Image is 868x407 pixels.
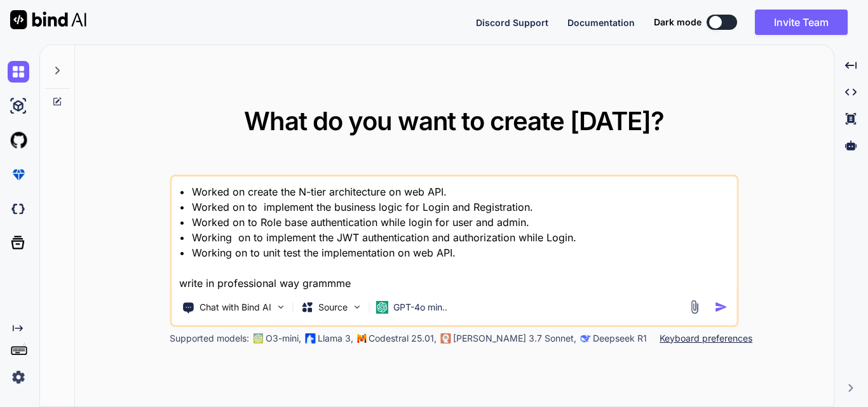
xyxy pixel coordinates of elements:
[580,333,590,344] img: claude
[253,333,263,344] img: GPT-4
[453,332,576,345] p: [PERSON_NAME] 3.7 Sonnet,
[266,332,301,345] p: O3-mini,
[8,130,29,151] img: githubLight
[200,301,271,314] p: Chat with Bind AI
[714,300,728,314] img: icon
[8,164,29,185] img: premium
[393,301,447,314] p: GPT-4o min..
[351,302,362,312] img: Pick Models
[8,198,29,220] img: darkCloudIdeIcon
[660,332,752,345] p: Keyboard preferences
[369,332,437,345] p: Codestral 25.01,
[476,17,548,28] span: Discord Support
[170,332,249,345] p: Supported models:
[305,333,315,344] img: Llama2
[440,333,451,344] img: claude
[318,332,353,345] p: Llama 3,
[357,334,366,343] img: Mistral-AI
[8,366,29,388] img: settings
[654,16,702,29] span: Dark mode
[10,10,86,29] img: Bind AI
[567,17,635,28] span: Documentation
[8,61,29,83] img: chat
[593,332,647,345] p: Deepseek R1
[8,95,29,117] img: ai-studio
[376,301,388,314] img: GPT-4o mini
[567,16,635,29] button: Documentation
[476,16,548,29] button: Discord Support
[755,10,848,35] button: Invite Team
[172,177,736,291] textarea: • Worked on create the N-tier architecture on web API. • Worked on to implement the business logi...
[244,105,664,137] span: What do you want to create [DATE]?
[687,300,702,314] img: attachment
[318,301,348,314] p: Source
[275,302,286,312] img: Pick Tools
